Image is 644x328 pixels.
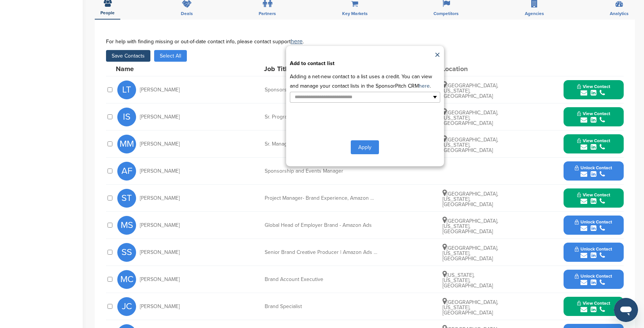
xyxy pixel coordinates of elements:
span: View Contact [577,84,610,89]
span: View Contact [577,192,610,197]
span: IS [117,108,136,126]
span: Analytics [610,11,629,16]
span: [PERSON_NAME] [140,196,180,201]
span: [GEOGRAPHIC_DATA], [US_STATE], [GEOGRAPHIC_DATA] [442,299,498,316]
span: LT [117,80,136,99]
span: Unlock Contact [575,273,612,279]
span: SS [117,243,136,262]
p: Adding a net-new contact to a list uses a credit. You can view and manage your contact lists in t... [290,72,440,91]
div: Sponsorship and Events Manager [265,169,377,174]
span: View Contact [577,111,610,116]
span: Unlock Contact [575,246,612,252]
div: Add to contact list [290,61,440,66]
button: View Contact [568,106,619,128]
div: Brand Specialist [265,304,377,309]
span: Key Markets [342,11,368,16]
span: View Contact [577,301,610,306]
span: [GEOGRAPHIC_DATA], [US_STATE], [GEOGRAPHIC_DATA] [442,218,498,235]
span: [PERSON_NAME] [140,250,180,255]
button: Apply [351,140,379,154]
span: AF [117,162,136,181]
div: Senior Brand Creative Producer | Amazon Ads Premium Video [265,250,377,255]
span: [GEOGRAPHIC_DATA], [US_STATE], [GEOGRAPHIC_DATA] [442,191,498,208]
span: People [100,11,115,15]
span: [GEOGRAPHIC_DATA], [US_STATE], [GEOGRAPHIC_DATA] [442,245,498,262]
span: Competitors [433,11,459,16]
span: MS [117,216,136,235]
span: [PERSON_NAME] [140,223,180,228]
span: Unlock Contact [575,165,612,170]
span: MC [117,270,136,289]
button: Unlock Contact [566,268,621,291]
a: here [419,83,430,89]
iframe: Button to launch messaging window [614,298,638,322]
span: ST [117,189,136,208]
button: View Contact [568,295,619,318]
span: Deals [181,11,193,16]
div: Brand Account Executive [265,277,377,282]
span: Agencies [525,11,544,16]
span: [PERSON_NAME] [140,277,180,282]
button: Unlock Contact [566,214,621,237]
button: View Contact [568,187,619,210]
span: MM [117,135,136,153]
span: JC [117,297,136,316]
a: × [435,50,440,61]
button: Unlock Contact [566,160,621,182]
div: Global Head of Employer Brand - Amazon Ads [265,223,377,228]
span: [US_STATE], [US_STATE], [GEOGRAPHIC_DATA] [442,272,493,289]
span: [PERSON_NAME] [140,169,180,174]
span: Partners [259,11,276,16]
a: here [291,38,303,45]
span: Unlock Contact [575,219,612,225]
button: View Contact [568,79,619,101]
div: Project Manager- Brand Experience, Amazon Health [265,196,377,201]
button: View Contact [568,133,619,155]
span: View Contact [577,138,610,143]
span: [PERSON_NAME] [140,304,180,309]
button: Unlock Contact [566,241,621,264]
